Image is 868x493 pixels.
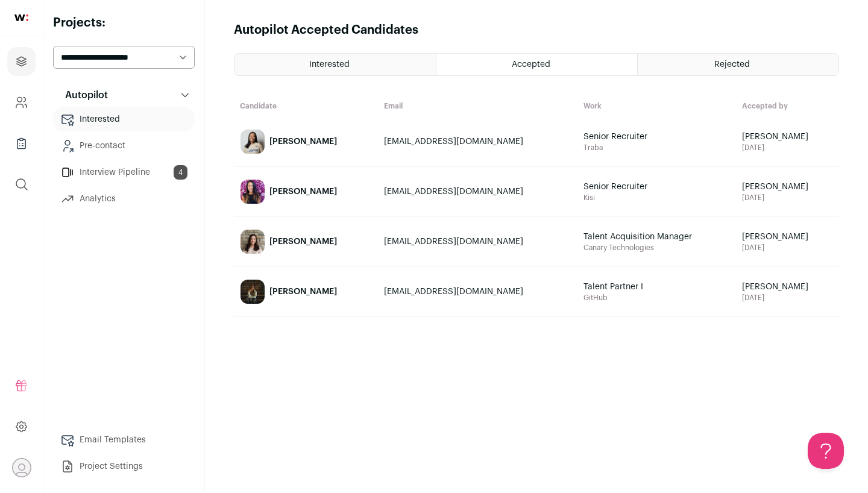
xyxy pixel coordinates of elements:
a: Email Templates [53,428,195,452]
a: Analytics [53,187,195,211]
a: Company and ATS Settings [7,88,36,117]
span: [PERSON_NAME] [742,281,833,293]
iframe: Help Scout Beacon - Open [808,433,844,469]
span: Accepted [512,60,550,69]
span: [DATE] [742,293,833,303]
div: [PERSON_NAME] [269,286,337,298]
span: Kisi [583,193,730,203]
span: [PERSON_NAME] [742,181,833,193]
div: [PERSON_NAME] [269,136,337,148]
img: bba1f916b6020ba4b5c07a6c14bd2b775f79b9a7ade9af0d1a4e4d44509532d5 [241,280,265,304]
span: Canary Technologies [583,243,730,253]
a: Interested [53,107,195,131]
th: Work [577,95,736,117]
button: Open dropdown [12,458,31,477]
div: [PERSON_NAME] [269,186,337,198]
img: a856a2330e94c3d34be819a4a6fe377236bdb617ba9a4547eb33002ea7574c63.jpg [241,230,265,254]
a: Project Settings [53,454,195,479]
a: Rejected [638,54,838,75]
a: Projects [7,47,36,76]
a: Interview Pipeline4 [53,160,195,184]
p: Autopilot [58,88,108,102]
div: [EMAIL_ADDRESS][DOMAIN_NAME] [384,186,571,198]
div: [PERSON_NAME] [269,236,337,248]
th: Candidate [234,95,378,117]
span: Traba [583,143,730,152]
span: GitHub [583,293,730,303]
a: [PERSON_NAME] [234,168,377,216]
span: Talent Partner I [583,281,728,293]
span: Rejected [714,60,750,69]
a: Interested [234,54,436,75]
span: [DATE] [742,243,833,253]
span: 4 [174,165,187,180]
span: Senior Recruiter [583,131,728,143]
a: Pre-contact [53,134,195,158]
a: Company Lists [7,129,36,158]
div: [EMAIL_ADDRESS][DOMAIN_NAME] [384,286,571,298]
th: Email [378,95,577,117]
h2: Projects: [53,14,195,31]
img: 0922d3a38383758094e512e371e97750b6fa5ae362b841bada54bfb4f0264366.jpg [241,130,265,154]
span: [DATE] [742,193,833,203]
a: [PERSON_NAME] [234,118,377,166]
span: Talent Acquisition Manager [583,231,728,243]
span: Senior Recruiter [583,181,728,193]
img: wellfound-shorthand-0d5821cbd27db2630d0214b213865d53afaa358527fdda9d0ea32b1df1b89c2c.svg [14,14,28,21]
h1: Autopilot Accepted Candidates [234,22,418,39]
span: [PERSON_NAME] [742,131,833,143]
th: Accepted by [736,95,839,117]
span: [DATE] [742,143,833,152]
a: [PERSON_NAME] [234,268,377,316]
a: [PERSON_NAME] [234,218,377,266]
div: [EMAIL_ADDRESS][DOMAIN_NAME] [384,236,571,248]
button: Autopilot [53,83,195,107]
span: Interested [309,60,350,69]
img: ac652abfb1002430b75f24f2cddc37e345ceb83a9137674c582facd76bbb29ef.jpg [241,180,265,204]
div: [EMAIL_ADDRESS][DOMAIN_NAME] [384,136,571,148]
span: [PERSON_NAME] [742,231,833,243]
